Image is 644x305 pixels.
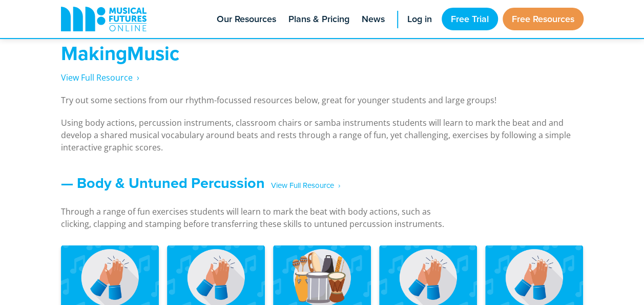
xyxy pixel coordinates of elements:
span: Plans & Pricing [288,12,349,26]
p: Try out some sections from our rhythm-focussed resources below, great for younger students and la... [61,94,584,106]
a: View Full Resource‎‏‏‎ ‎ › [61,72,139,84]
a: Free Trial [442,8,498,30]
span: Our Resources [217,12,276,26]
a: Free Resources [503,8,584,30]
span: Log in [407,12,432,26]
p: Using body actions, percussion instruments, classroom chairs or samba instruments students will l... [61,117,584,154]
p: Through a range of fun exercises students will learn to mark the beat with body actions, such as ... [61,205,461,230]
span: ‎ ‎ ‎ View Full Resource‎‏‏‎ ‎ › [265,177,340,195]
span: News [362,12,385,26]
a: — Body & Untuned Percussion‎ ‎ ‎ View Full Resource‎‏‏‎ ‎ › [61,172,340,194]
strong: MakingMusic [61,39,179,67]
